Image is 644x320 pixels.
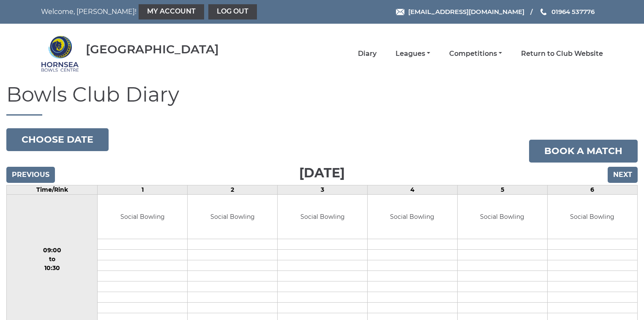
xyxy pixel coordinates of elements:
[98,195,187,239] td: Social Bowling
[551,8,595,16] span: 01964 537776
[98,185,188,194] td: 1
[396,7,524,17] a: Email [EMAIL_ADDRESS][DOMAIN_NAME]
[521,49,603,58] a: Return to Club Website
[188,185,278,194] td: 2
[358,49,377,58] a: Diary
[188,195,277,239] td: Social Bowling
[6,167,55,183] input: Previous
[86,43,219,56] div: [GEOGRAPHIC_DATA]
[7,185,98,194] td: Time/Rink
[540,8,546,15] img: Phone us
[458,195,547,239] td: Social Bowling
[539,7,595,17] a: Phone us 01964 537776
[408,8,524,16] span: [EMAIL_ADDRESS][DOMAIN_NAME]
[278,185,368,194] td: 3
[41,4,268,19] nav: Welcome, [PERSON_NAME]!
[396,9,404,15] img: Email
[396,49,430,58] a: Leagues
[548,195,637,239] td: Social Bowling
[547,185,637,194] td: 6
[41,35,79,73] img: Hornsea Bowls Centre
[529,140,638,163] a: Book a match
[6,83,638,116] h1: Bowls Club Diary
[208,4,257,19] a: Log out
[368,185,458,194] td: 4
[368,195,457,239] td: Social Bowling
[449,49,502,58] a: Competitions
[457,185,547,194] td: 5
[278,195,367,239] td: Social Bowling
[6,128,109,151] button: Choose date
[139,4,204,19] a: My Account
[608,167,638,183] input: Next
